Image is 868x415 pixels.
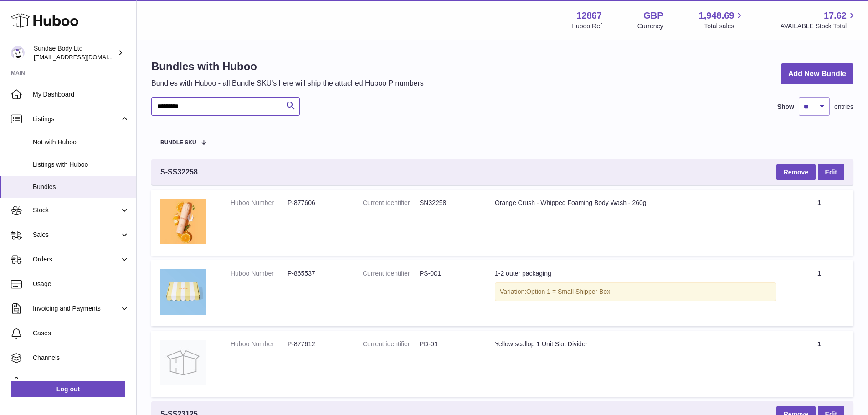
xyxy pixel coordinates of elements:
[151,78,424,88] p: Bundles with Huboo - all Bundle SKU's here will ship the attached Huboo P numbers
[785,190,853,256] td: 1
[160,140,196,146] span: Bundle SKU
[699,10,734,22] span: 1,948.69
[363,199,420,207] dt: Current identifier
[363,340,420,348] dt: Current identifier
[288,269,344,278] dd: P-865537
[785,260,853,326] td: 1
[33,354,129,362] span: Channels
[495,199,776,207] div: Orange Crush - Whipped Foaming Body Wash - 260g
[160,199,206,244] img: Orange Crush - Whipped Foaming Body Wash - 260g
[818,164,844,180] a: Edit
[288,199,344,207] dd: P-877606
[781,63,853,85] a: Add New Bundle
[643,10,663,22] strong: GBP
[526,288,612,295] span: Option 1 = Small Shipper Box;
[33,255,120,264] span: Orders
[704,22,745,31] span: Total sales
[780,22,857,31] span: AVAILABLE Stock Total
[33,280,129,288] span: Usage
[495,340,776,348] div: Yellow scallop 1 Unit Slot Divider
[288,340,344,348] dd: P-877612
[34,53,134,61] span: [EMAIL_ADDRESS][DOMAIN_NAME]
[33,304,120,313] span: Invoicing and Payments
[34,44,116,61] div: Sundae Body Ltd
[33,329,129,338] span: Cases
[231,269,288,278] dt: Huboo Number
[699,10,745,31] a: 1,948.69 Total sales
[33,115,120,123] span: Listings
[824,10,847,22] span: 17.62
[160,167,198,177] span: S-SS32258
[160,269,206,315] img: 1-2 outer packaging
[151,59,424,74] h1: Bundles with Huboo
[776,164,816,180] button: Remove
[33,378,129,387] span: Settings
[777,102,794,111] label: Show
[33,183,129,191] span: Bundles
[231,340,288,348] dt: Huboo Number
[420,199,477,207] dd: SN32258
[780,10,857,31] a: 17.62 AVAILABLE Stock Total
[420,340,477,348] dd: PD-01
[637,22,663,31] div: Currency
[231,199,288,207] dt: Huboo Number
[495,282,776,301] div: Variation:
[363,269,420,278] dt: Current identifier
[33,160,129,169] span: Listings with Huboo
[33,138,129,147] span: Not with Huboo
[576,10,602,22] strong: 12867
[11,46,25,60] img: internalAdmin-12867@internal.huboo.com
[495,269,776,278] div: 1-2 outer packaging
[33,231,120,239] span: Sales
[420,269,477,278] dd: PS-001
[571,22,602,31] div: Huboo Ref
[160,340,206,385] img: Yellow scallop 1 Unit Slot Divider
[33,90,129,99] span: My Dashboard
[11,381,125,397] a: Log out
[33,206,120,215] span: Stock
[834,102,853,111] span: entries
[785,331,853,397] td: 1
